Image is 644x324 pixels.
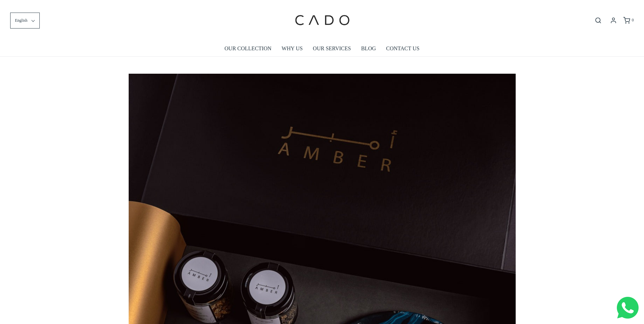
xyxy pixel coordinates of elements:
[386,41,419,56] a: CONTACT US
[15,17,27,24] span: English
[313,41,351,56] a: OUR SERVICES
[632,18,634,22] span: 0
[224,41,271,56] a: OUR COLLECTION
[592,17,604,24] button: Open search bar
[361,41,376,56] a: BLOG
[293,5,351,36] img: cadogifting
[10,13,40,29] button: English
[282,41,303,56] a: WHY US
[623,17,634,24] a: 0
[617,297,639,319] img: Whatsapp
